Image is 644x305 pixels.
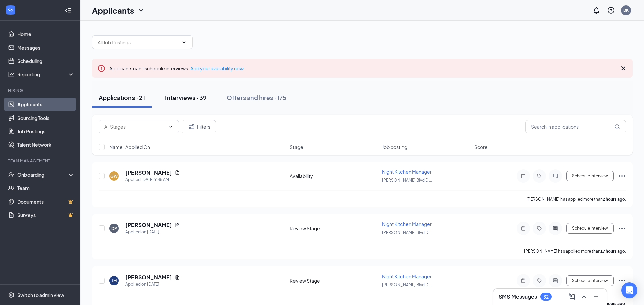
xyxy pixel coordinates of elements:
[592,6,600,14] svg: Notifications
[535,226,543,231] svg: Tag
[526,196,626,202] p: [PERSON_NAME] has applied more than .
[519,278,527,283] svg: Note
[17,111,75,125] a: Sourcing Tools
[525,120,626,133] input: Search in applications
[591,291,601,302] button: Minimize
[125,281,180,288] div: Applied on [DATE]
[17,125,75,138] a: Job Postings
[175,170,180,175] svg: Document
[290,144,303,150] span: Stage
[17,138,75,151] a: Talent Network
[181,40,187,45] svg: ChevronDown
[580,293,588,301] svg: ChevronUp
[535,173,543,179] svg: Tag
[568,293,576,301] svg: ComposeMessage
[551,278,559,283] svg: ActiveChat
[8,171,15,178] svg: UserCheck
[17,195,75,208] a: DocumentsCrown
[8,292,15,298] svg: Settings
[290,225,378,232] div: Review Stage
[97,64,105,72] svg: Error
[543,294,549,300] div: 32
[125,274,172,281] h5: [PERSON_NAME]
[65,7,71,14] svg: Collapse
[110,173,118,179] div: GW
[566,275,614,286] button: Schedule Interview
[614,124,620,129] svg: MagnifyingGlass
[519,226,527,231] svg: Note
[474,144,488,150] span: Score
[112,278,117,284] div: JM
[551,173,559,179] svg: ActiveChat
[125,221,172,229] h5: [PERSON_NAME]
[99,93,145,102] div: Applications · 21
[92,5,134,16] h1: Applicants
[551,226,559,231] svg: ActiveChat
[137,6,145,14] svg: ChevronDown
[621,282,637,298] div: Open Intercom Messenger
[382,178,432,183] span: [PERSON_NAME] Blvd D ...
[382,221,432,227] span: Night Kitchen Manager
[382,273,432,279] span: Night Kitchen Manager
[175,222,180,228] svg: Document
[623,7,629,13] div: BK
[8,158,73,164] div: Team Management
[187,123,196,131] svg: Filter
[17,27,75,41] a: Home
[17,171,69,178] div: Onboarding
[125,169,172,176] h5: [PERSON_NAME]
[619,64,627,72] svg: Cross
[579,291,589,302] button: ChevronUp
[109,65,244,71] span: Applicants can't schedule interviews.
[566,171,614,181] button: Schedule Interview
[499,293,537,300] h3: SMS Messages
[566,223,614,234] button: Schedule Interview
[168,124,173,129] svg: ChevronDown
[17,292,64,298] div: Switch to admin view
[7,7,14,13] svg: WorkstreamLogo
[165,93,207,102] div: Interviews · 39
[8,71,15,78] svg: Analysis
[125,176,180,183] div: Applied [DATE] 9:45 AM
[111,226,117,231] div: DP
[17,98,75,111] a: Applicants
[535,278,543,283] svg: Tag
[519,173,527,179] svg: Note
[567,291,577,302] button: ComposeMessage
[227,93,286,102] div: Offers and hires · 175
[382,282,432,287] span: [PERSON_NAME] Blvd D ...
[382,230,432,235] span: [PERSON_NAME] Blvd D ...
[125,229,180,235] div: Applied on [DATE]
[182,120,216,133] button: Filter Filters
[600,249,625,254] b: 17 hours ago
[607,6,615,14] svg: QuestionInfo
[290,173,378,179] div: Availability
[382,144,407,150] span: Job posting
[17,71,75,78] div: Reporting
[104,123,165,130] input: All Stages
[98,39,179,46] input: All Job Postings
[618,172,626,180] svg: Ellipses
[109,144,150,150] span: Name · Applied On
[175,275,180,280] svg: Document
[8,88,73,93] div: Hiring
[17,181,75,195] a: Team
[382,169,432,175] span: Night Kitchen Manager
[17,208,75,222] a: SurveysCrown
[290,277,378,284] div: Review Stage
[17,41,75,54] a: Messages
[524,248,626,254] p: [PERSON_NAME] has applied more than .
[618,277,626,285] svg: Ellipses
[592,293,600,301] svg: Minimize
[603,197,625,202] b: 2 hours ago
[190,65,244,71] a: Add your availability now
[17,54,75,68] a: Scheduling
[618,224,626,232] svg: Ellipses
